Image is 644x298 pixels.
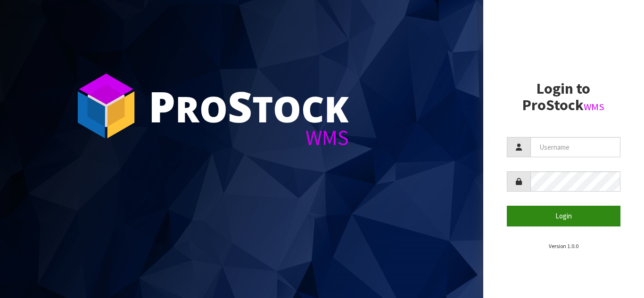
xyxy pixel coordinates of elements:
[530,137,621,157] input: Username
[149,77,175,135] span: P
[507,81,621,113] h2: Login to ProStock
[228,77,252,135] span: S
[149,85,349,127] div: ro tock
[507,206,621,226] button: Login
[549,242,578,250] small: Version 1.0.0
[584,101,604,113] small: WMS
[71,71,141,141] img: ProStock Cube
[149,127,349,148] div: WMS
